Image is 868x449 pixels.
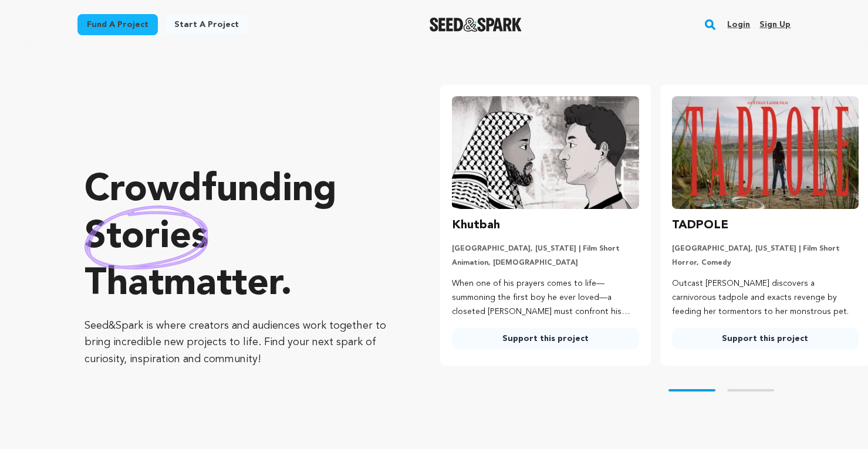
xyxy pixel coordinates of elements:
img: Seed&Spark Logo Dark Mode [430,18,522,32]
p: Seed&Spark is where creators and audiences work together to bring incredible new projects to life... [85,318,393,368]
p: Animation, [DEMOGRAPHIC_DATA] [452,258,639,268]
a: Seed&Spark Homepage [430,18,522,32]
a: Login [727,15,750,34]
a: Sign up [759,15,791,34]
p: Horror, Comedy [672,258,859,268]
a: Support this project [452,328,639,349]
p: When one of his prayers comes to life—summoning the first boy he ever loved—a closeted [PERSON_NA... [452,277,639,319]
a: Start a project [165,14,248,35]
img: TADPOLE image [672,96,859,209]
a: Support this project [672,328,859,349]
img: Khutbah image [452,96,639,209]
span: matter [164,266,281,303]
h3: Khutbah [452,216,500,235]
p: [GEOGRAPHIC_DATA], [US_STATE] | Film Short [452,244,639,254]
p: Crowdfunding that . [85,167,393,308]
p: Outcast [PERSON_NAME] discovers a carnivorous tadpole and exacts revenge by feeding her tormentor... [672,277,859,319]
p: [GEOGRAPHIC_DATA], [US_STATE] | Film Short [672,244,859,254]
h3: TADPOLE [672,216,728,235]
a: Fund a project [77,14,158,35]
img: hand sketched image [85,205,208,269]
